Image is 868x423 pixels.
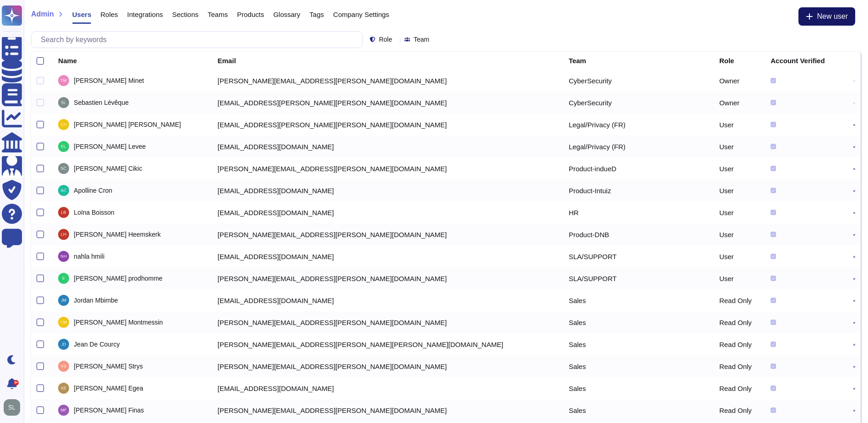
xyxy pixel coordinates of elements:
td: [EMAIL_ADDRESS][PERSON_NAME][PERSON_NAME][DOMAIN_NAME] [212,92,563,114]
td: [EMAIL_ADDRESS][DOMAIN_NAME] [212,179,563,201]
td: Product-Intuiz [563,179,714,201]
img: user [58,185,69,196]
span: [PERSON_NAME] Heemskerk [74,231,161,238]
td: [EMAIL_ADDRESS][DOMAIN_NAME] [212,377,563,399]
td: [PERSON_NAME][EMAIL_ADDRESS][PERSON_NAME][DOMAIN_NAME] [212,311,563,333]
span: [PERSON_NAME] Finas [74,407,144,413]
span: Sebastien Lévêque [74,99,129,106]
td: Read Only [714,377,765,399]
span: [PERSON_NAME] Levee [74,143,146,150]
span: nahla hmili [74,253,104,260]
img: user [58,141,69,152]
td: [EMAIL_ADDRESS][PERSON_NAME][PERSON_NAME][DOMAIN_NAME] [212,114,563,136]
td: Sales [563,289,714,311]
img: user [58,383,69,394]
span: [PERSON_NAME] Cikic [74,165,142,172]
td: [EMAIL_ADDRESS][DOMAIN_NAME] [212,245,563,267]
div: 9+ [13,380,19,385]
td: Read Only [714,289,765,311]
img: user [58,163,69,174]
span: Jean De Courcy [74,341,119,347]
img: user [58,405,69,416]
td: User [714,245,765,267]
span: [PERSON_NAME] [PERSON_NAME] [74,121,181,128]
td: Product-indueD [563,157,714,179]
td: HR [563,201,714,223]
img: user [4,399,20,416]
td: User [714,179,765,201]
img: user [58,119,69,130]
td: User [714,136,765,157]
span: [PERSON_NAME] Montmessin [74,319,163,325]
span: Role [379,36,392,43]
td: [EMAIL_ADDRESS][DOMAIN_NAME] [212,136,563,157]
td: Read Only [714,399,765,421]
td: Sales [563,311,714,333]
span: Jordan Mbimbe [74,297,118,304]
img: user [58,317,69,328]
span: Loïna Boisson [74,209,114,216]
td: Read Only [714,333,765,355]
td: Sales [563,399,714,421]
button: New user [798,7,855,26]
span: [PERSON_NAME] Minet [74,77,144,84]
td: Read Only [714,355,765,377]
td: Legal/Privacy (FR) [563,114,714,136]
td: CyberSecurity [563,92,714,114]
td: [PERSON_NAME][EMAIL_ADDRESS][PERSON_NAME][DOMAIN_NAME] [212,70,563,92]
td: Sales [563,333,714,355]
span: New user [817,13,848,20]
button: user [2,397,27,418]
span: Tags [309,11,324,18]
span: [PERSON_NAME] Strys [74,363,143,369]
td: [EMAIL_ADDRESS][DOMAIN_NAME] [212,201,563,223]
span: [PERSON_NAME] prodhomme [74,275,162,282]
span: Apolline Cron [74,187,112,194]
span: Integrations [127,11,163,18]
td: [PERSON_NAME][EMAIL_ADDRESS][PERSON_NAME][DOMAIN_NAME] [212,399,563,421]
img: user [58,361,69,372]
img: user [58,97,69,108]
input: Search by keywords [36,32,362,48]
span: Users [72,11,92,18]
td: User [714,157,765,179]
span: Glossary [273,11,300,18]
td: Product-DNB [563,223,714,245]
td: Sales [563,377,714,399]
td: Sales [563,355,714,377]
td: Owner [714,92,765,114]
span: Products [237,11,264,18]
img: user [58,75,69,86]
td: [EMAIL_ADDRESS][DOMAIN_NAME] [212,289,563,311]
td: [PERSON_NAME][EMAIL_ADDRESS][PERSON_NAME][DOMAIN_NAME] [212,355,563,377]
img: user [58,295,69,306]
span: Admin [31,11,54,18]
span: Teams [208,11,228,18]
img: user [58,273,69,284]
td: User [714,114,765,136]
td: Read Only [714,311,765,333]
td: [PERSON_NAME][EMAIL_ADDRESS][PERSON_NAME][DOMAIN_NAME] [212,157,563,179]
td: Legal/Privacy (FR) [563,136,714,157]
td: User [714,267,765,289]
td: User [714,201,765,223]
img: user [58,207,69,218]
td: User [714,223,765,245]
td: SLA/SUPPORT [563,267,714,289]
span: Roles [100,11,118,18]
td: [PERSON_NAME][EMAIL_ADDRESS][PERSON_NAME][PERSON_NAME][DOMAIN_NAME] [212,333,563,355]
span: Team [414,36,429,43]
span: Sections [172,11,199,18]
img: user [58,339,69,350]
td: [PERSON_NAME][EMAIL_ADDRESS][PERSON_NAME][DOMAIN_NAME] [212,223,563,245]
td: [PERSON_NAME][EMAIL_ADDRESS][PERSON_NAME][DOMAIN_NAME] [212,267,563,289]
img: user [58,229,69,240]
td: Owner [714,70,765,92]
td: CyberSecurity [563,70,714,92]
td: SLA/SUPPORT [563,245,714,267]
img: user [58,251,69,262]
span: [PERSON_NAME] Egea [74,385,143,391]
span: Company Settings [333,11,389,18]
